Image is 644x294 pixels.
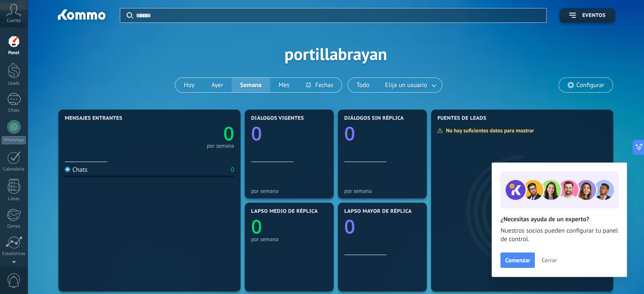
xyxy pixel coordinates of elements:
[65,115,122,121] span: Mensajes entrantes
[378,78,442,92] button: Elija un usuario
[344,188,420,194] div: por semana
[437,127,540,134] div: No hay suficientes datos para mostrar
[505,257,530,263] span: Comenzar
[576,82,604,89] span: Configurar
[207,144,234,148] div: por semana
[437,115,486,121] span: Fuentes de leads
[2,224,26,229] div: Correo
[232,78,270,92] button: Semana
[251,121,262,146] text: 0
[344,214,355,239] text: 0
[2,108,26,113] div: Chats
[384,80,429,91] span: Elija un usuario
[344,121,355,146] text: 0
[348,78,378,92] button: Todo
[223,121,234,146] text: 0
[500,227,618,244] span: Nuestros socios pueden configurar tu panel de control.
[203,78,232,92] button: Ayer
[7,18,21,24] span: Cuenta
[538,254,561,267] button: Cerrar
[298,78,341,92] button: Fechas
[65,166,88,174] div: Chats
[2,196,26,202] div: Listas
[2,251,26,257] div: Estadísticas
[2,81,26,86] div: Leads
[149,121,234,146] a: 0
[500,215,618,223] h2: ¿Necesitas ayuda de un experto?
[251,214,262,239] text: 0
[582,13,605,19] span: Eventos
[344,115,404,121] span: Diálogos sin réplica
[270,78,298,92] button: Mes
[231,166,234,174] div: 0
[2,50,26,56] div: Panel
[500,253,535,268] button: Comenzar
[251,188,327,194] div: por semana
[559,8,615,23] button: Eventos
[251,209,318,214] span: Lapso medio de réplica
[251,236,327,242] div: por semana
[2,167,26,172] div: Calendario
[65,167,70,172] img: Chats
[175,78,203,92] button: Hoy
[344,209,412,214] span: Lapso mayor de réplica
[542,257,557,263] span: Cerrar
[2,136,26,144] div: WhatsApp
[251,115,304,121] span: Diálogos vigentes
